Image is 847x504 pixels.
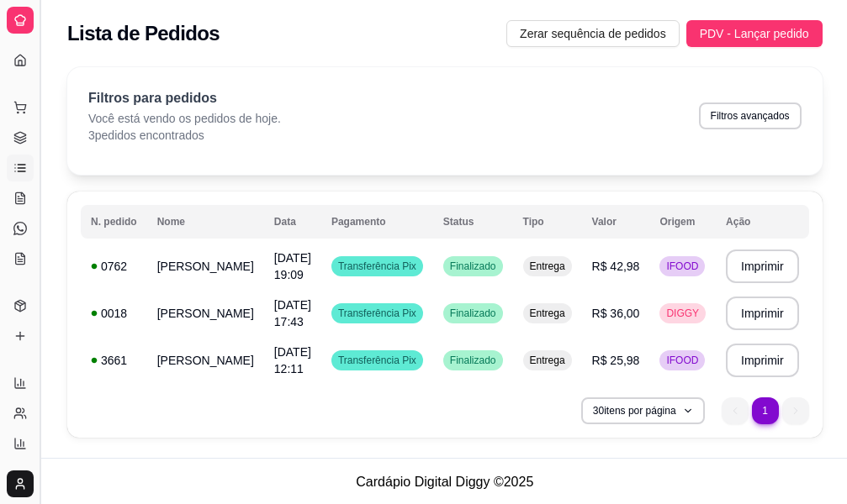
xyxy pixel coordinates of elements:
td: [PERSON_NAME] [147,337,264,384]
div: 3661 [91,352,137,369]
th: Nome [147,205,264,239]
span: Finalizado [447,307,500,320]
th: Tipo [513,205,582,239]
span: PDV - Lançar pedido [700,24,809,43]
th: Ação [716,205,809,239]
span: Entrega [527,307,569,320]
div: 0762 [91,258,137,275]
span: Finalizado [447,354,500,367]
button: 30itens por página [581,397,705,424]
button: Imprimir [726,297,799,330]
p: Você está vendo os pedidos de hoje. [88,110,281,127]
span: [DATE] 19:09 [274,251,311,281]
th: Status [433,205,513,239]
th: Origem [649,205,716,239]
th: N. pedido [81,205,147,239]
button: Zerar sequência de pedidos [506,20,680,47]
span: Transferência Pix [335,260,420,273]
li: pagination item 1 active [752,397,779,424]
div: 0018 [91,305,137,322]
th: Data [264,205,321,239]
nav: pagination navigation [713,389,818,433]
span: [DATE] 12:11 [274,345,311,375]
span: Transferência Pix [335,307,420,320]
span: IFOOD [663,354,701,367]
button: Imprimir [726,344,799,377]
span: Zerar sequência de pedidos [520,24,666,43]
span: R$ 25,98 [592,354,640,367]
span: Finalizado [447,260,500,273]
td: [PERSON_NAME] [147,243,264,290]
button: Filtros avançados [699,102,802,129]
span: R$ 42,98 [592,260,640,273]
h2: Lista de Pedidos [67,20,220,47]
p: Filtros para pedidos [88,88,281,108]
button: Imprimir [726,249,799,283]
span: IFOOD [663,260,701,273]
span: DIGGY [663,307,702,320]
span: Entrega [527,354,569,367]
th: Pagamento [321,205,433,239]
span: Entrega [527,260,569,273]
th: Valor [582,205,650,239]
button: PDV - Lançar pedido [686,20,823,47]
span: [DATE] 17:43 [274,298,311,328]
td: [PERSON_NAME] [147,290,264,337]
span: R$ 36,00 [592,307,640,320]
span: Transferência Pix [335,354,420,367]
p: 3 pedidos encontrados [88,127,281,144]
